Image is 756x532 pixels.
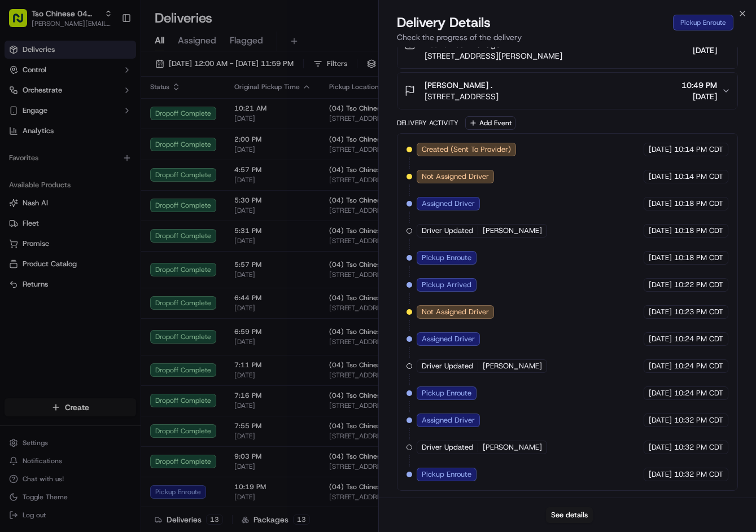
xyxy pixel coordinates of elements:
[674,307,723,317] span: 10:23 PM CDT
[425,91,499,102] span: [STREET_ADDRESS]
[483,226,542,236] span: [PERSON_NAME]
[425,50,678,61] span: [STREET_ADDRESS][PERSON_NAME]
[649,442,672,452] span: [DATE]
[11,108,32,128] img: 1736555255976-a54dd68f-1ca7-489b-9aae-adbdc363a1c4
[483,442,542,452] span: [PERSON_NAME]
[422,334,475,344] span: Assigned Driver
[29,73,203,85] input: Got a question? Start typing here...
[674,415,723,425] span: 10:32 PM CDT
[35,175,91,184] span: [PERSON_NAME]
[107,252,181,263] span: API Documentation
[422,442,473,452] span: Driver Updated
[11,164,29,182] img: Angelique Valdez
[11,195,29,213] img: Brigitte Vinadas
[11,45,206,63] p: Welcome 👋
[649,307,672,317] span: [DATE]
[175,144,206,158] button: See all
[649,144,672,155] span: [DATE]
[422,388,471,398] span: Pickup Enroute
[649,199,672,209] span: [DATE]
[51,119,155,128] div: We're available if you need us!
[483,361,542,371] span: [PERSON_NAME]
[649,334,672,344] span: [DATE]
[91,248,186,268] a: 💻API Documentation
[51,108,185,119] div: Start new chat
[397,73,738,109] button: [PERSON_NAME] .[STREET_ADDRESS]10:49 PM[DATE]
[681,91,717,102] span: [DATE]
[649,172,672,182] span: [DATE]
[649,226,672,236] span: [DATE]
[422,172,489,182] span: Not Assigned Driver
[24,108,44,128] img: 1738778727109-b901c2ba-d612-49f7-a14d-d897ce62d23f
[100,175,123,184] span: [DATE]
[649,361,672,371] span: [DATE]
[23,252,86,263] span: Knowledge Base
[35,205,91,214] span: [PERSON_NAME]
[674,226,723,236] span: 10:18 PM CDT
[649,253,672,263] span: [DATE]
[649,415,672,425] span: [DATE]
[23,175,32,184] img: 1736555255976-a54dd68f-1ca7-489b-9aae-adbdc363a1c4
[23,206,32,215] img: 1736555255976-a54dd68f-1ca7-489b-9aae-adbdc363a1c4
[95,253,104,262] div: 💻
[397,32,738,43] p: Check the progress of the delivery
[11,253,20,262] div: 📗
[681,80,717,91] span: 10:49 PM
[546,507,593,523] button: See details
[465,116,515,130] button: Add Event
[422,280,471,290] span: Pickup Arrived
[94,205,98,214] span: •
[674,144,723,155] span: 10:14 PM CDT
[422,415,475,425] span: Assigned Driver
[397,118,458,127] div: Delivery Activity
[422,226,473,236] span: Driver Updated
[681,45,717,56] span: [DATE]
[422,253,471,263] span: Pickup Enroute
[397,14,491,32] span: Delivery Details
[649,280,672,290] span: [DATE]
[649,388,672,398] span: [DATE]
[422,307,489,317] span: Not Assigned Driver
[425,80,492,91] span: [PERSON_NAME] .
[11,11,34,34] img: Nash
[422,144,511,155] span: Created (Sent To Provider)
[674,280,723,290] span: 10:22 PM CDT
[192,111,206,125] button: Start new chat
[674,253,723,263] span: 10:18 PM CDT
[112,280,137,288] span: Pylon
[649,469,672,480] span: [DATE]
[422,361,473,371] span: Driver Updated
[674,388,723,398] span: 10:24 PM CDT
[100,205,123,214] span: [DATE]
[674,442,723,452] span: 10:32 PM CDT
[674,199,723,209] span: 10:18 PM CDT
[94,175,98,184] span: •
[7,248,91,268] a: 📗Knowledge Base
[674,334,723,344] span: 10:24 PM CDT
[80,279,137,288] a: Powered byPylon
[674,469,723,480] span: 10:32 PM CDT
[674,361,723,371] span: 10:24 PM CDT
[422,199,475,209] span: Assigned Driver
[11,147,76,156] div: Past conversations
[674,172,723,182] span: 10:14 PM CDT
[422,469,471,480] span: Pickup Enroute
